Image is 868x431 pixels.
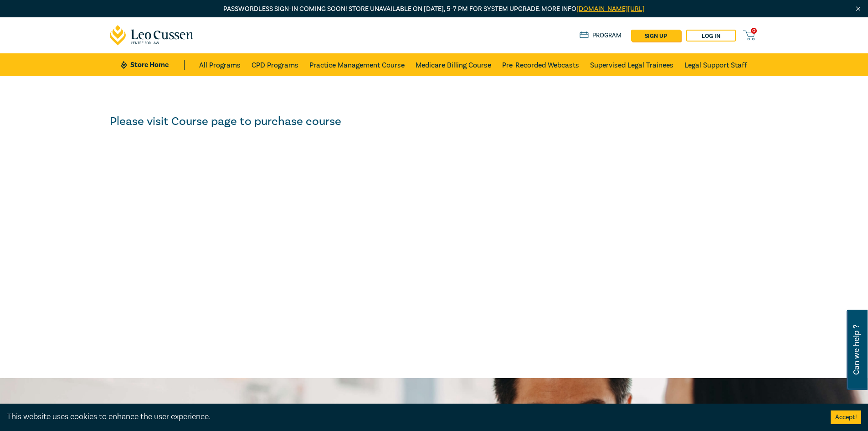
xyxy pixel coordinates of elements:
[576,5,645,13] a: [DOMAIN_NAME][URL]
[309,53,405,76] a: Practice Management Course
[684,53,747,76] a: Legal Support Staff
[631,30,681,42] a: sign up
[252,53,298,76] a: CPD Programs
[121,60,184,70] a: Store Home
[686,30,736,42] a: Log in
[502,53,579,76] a: Pre-Recorded Webcasts
[199,53,241,76] a: All Programs
[852,315,861,384] span: Can we help ?
[7,411,817,423] div: This website uses cookies to enhance the user experience.
[590,53,673,76] a: Supervised Legal Trainees
[831,410,861,424] button: Accept cookies
[110,4,759,14] p: Passwordless sign-in coming soon! Store unavailable on [DATE], 5–7 PM for system upgrade. More info
[854,5,862,13] img: Close
[416,53,491,76] a: Medicare Billing Course
[751,28,757,34] span: 0
[580,31,622,41] a: Program
[110,115,759,128] h3: Please visit Course page to purchase course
